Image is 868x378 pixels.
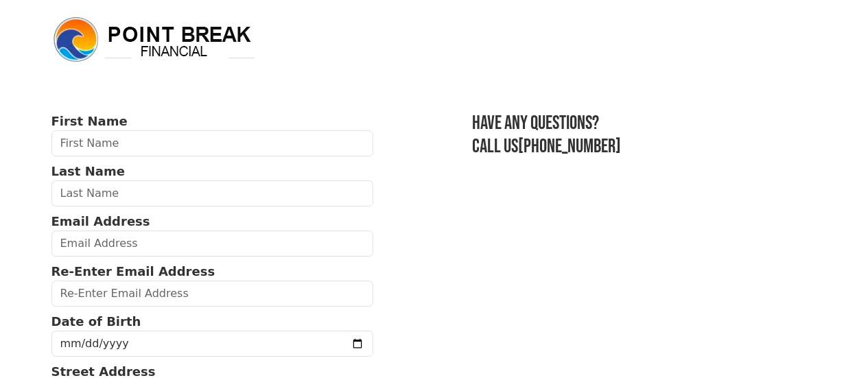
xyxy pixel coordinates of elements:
input: Email Address [51,231,374,257]
input: Last Name [51,180,374,206]
h3: Call us [472,135,817,158]
strong: Email Address [51,214,150,228]
strong: Date of Birth [51,314,141,329]
input: Re-Enter Email Address [51,281,374,307]
strong: Re-Enter Email Address [51,264,215,279]
strong: First Name [51,114,128,128]
strong: Last Name [51,164,125,178]
a: [PHONE_NUMBER] [518,135,621,158]
img: logo.png [51,15,257,64]
h3: Have any questions? [472,112,817,135]
input: First Name [51,130,374,156]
